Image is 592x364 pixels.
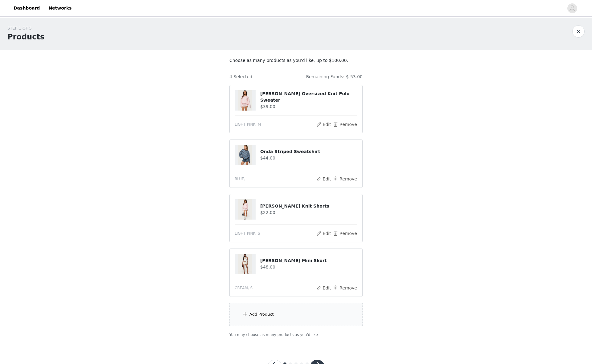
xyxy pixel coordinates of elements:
button: Edit [316,175,331,183]
button: Edit [316,230,331,237]
h4: $44.00 [260,155,357,161]
h4: 4 Selected [229,74,252,80]
div: avatar [569,3,575,13]
a: Networks [45,1,75,15]
img: Onda Striped Sweatshirt [238,145,252,165]
h4: Remaining Funds: $-53.00 [306,74,363,80]
p: You may choose as many products as you'd like [229,332,363,338]
h1: Products [7,31,44,42]
button: Edit [316,121,331,128]
h4: [PERSON_NAME] Knit Shorts [260,203,357,209]
h4: $39.00 [260,103,357,110]
div: STEP 1 OF 5 [7,25,44,31]
span: LIGHT PINK, S [235,231,260,236]
button: Remove [333,284,357,292]
img: Evelina Sequin Mini Skort [238,254,252,274]
button: Edit [316,284,331,292]
h4: [PERSON_NAME] Oversized Knit Polo Sweater [260,91,357,103]
img: Lorie Ribbed Knit Shorts [238,199,252,220]
button: Remove [333,175,357,183]
h4: $22.00 [260,209,357,216]
h4: [PERSON_NAME] Mini Skort [260,257,357,264]
div: Add Product [249,311,274,317]
span: BLUE, L [235,176,249,182]
p: Choose as many products as you'd like, up to $100.00. [229,57,363,64]
h4: Onda Striped Sweatshirt [260,148,357,155]
span: LIGHT PINK, M [235,122,261,127]
span: CREAM, S [235,285,253,291]
img: Lorie Oversized Knit Polo Sweater [238,90,252,111]
button: Remove [333,121,357,128]
h4: $48.00 [260,264,357,270]
a: Dashboard [10,1,43,15]
button: Remove [333,230,357,237]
